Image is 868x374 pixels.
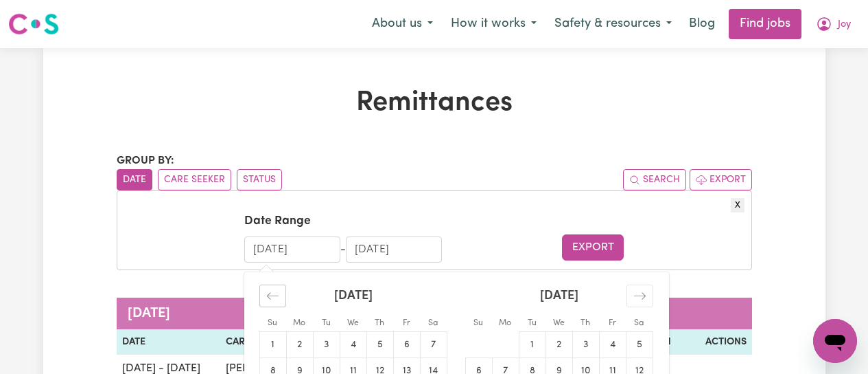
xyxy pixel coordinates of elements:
small: Mo [293,319,305,327]
td: Choose Sunday, June 1, 2025 as your check-in date. It’s available. [259,331,286,357]
small: Fr [609,319,616,327]
td: Choose Saturday, June 7, 2025 as your check-in date. It’s available. [420,331,447,357]
td: Choose Friday, June 6, 2025 as your check-in date. It’s available. [393,331,420,357]
button: sort invoices by care seeker [158,169,231,190]
strong: [DATE] [334,290,373,302]
button: sort invoices by date [117,169,152,190]
button: Safety & resources [546,10,681,38]
td: Choose Thursday, June 5, 2025 as your check-in date. It’s available. [366,331,393,357]
small: Sa [428,319,438,327]
a: Find jobs [729,9,801,39]
small: Tu [528,319,537,327]
small: Mo [499,319,511,327]
small: We [347,319,359,327]
button: sort invoices by paid status [237,169,282,190]
td: Choose Monday, June 2, 2025 as your check-in date. It’s available. [286,331,313,357]
td: Choose Friday, July 4, 2025 as your check-in date. It’s available. [599,331,626,357]
a: Careseekers logo [8,8,59,40]
div: Move forward to switch to the next month. [626,285,653,307]
td: Choose Tuesday, June 3, 2025 as your check-in date. It’s available. [313,331,340,357]
input: End Date [346,236,442,263]
iframe: Button to launch messaging window [813,319,857,363]
small: Su [268,319,277,327]
input: Start Date [244,236,340,263]
button: Export [562,234,624,261]
div: - [340,241,346,258]
small: Fr [403,319,410,327]
span: Joy [838,17,851,32]
td: Choose Tuesday, July 1, 2025 as your check-in date. It’s available. [519,331,546,357]
button: X [731,198,744,212]
div: Move backward to switch to the previous month. [259,285,286,307]
button: How it works [442,10,546,38]
td: Choose Thursday, July 3, 2025 as your check-in date. It’s available. [572,331,599,357]
img: Careseekers logo [8,12,59,36]
h1: Remittances [117,87,752,120]
small: Th [375,319,384,327]
small: Sa [634,319,644,327]
button: My Account [807,10,860,38]
small: Su [473,319,483,327]
td: Choose Wednesday, July 2, 2025 as your check-in date. It’s available. [546,331,572,357]
span: Group by: [117,155,174,166]
small: Th [580,319,590,327]
td: Choose Saturday, July 5, 2025 as your check-in date. It’s available. [626,331,653,357]
label: Date Range [244,212,311,230]
small: Tu [322,319,331,327]
small: We [553,319,565,327]
th: Care Seeker [220,329,336,355]
caption: [DATE] [117,298,752,329]
td: Choose Wednesday, June 4, 2025 as your check-in date. It’s available. [340,331,366,357]
strong: [DATE] [540,290,578,302]
button: Search [623,169,686,190]
a: Blog [681,9,723,39]
button: About us [363,10,442,38]
button: Export [690,169,752,190]
th: Actions [677,329,752,355]
th: Date [117,329,221,355]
